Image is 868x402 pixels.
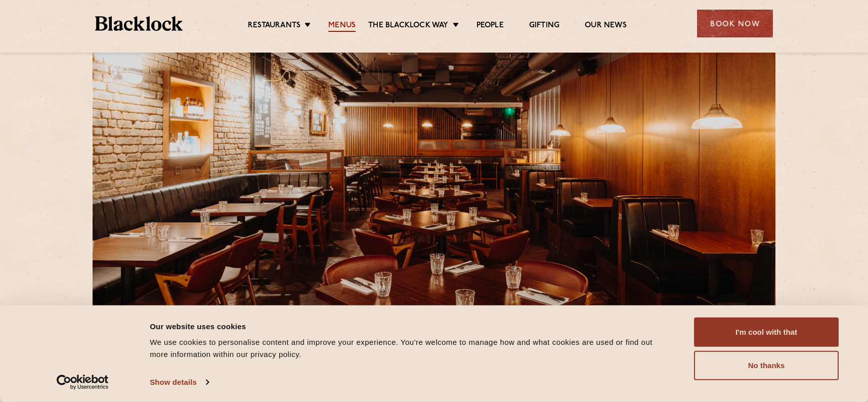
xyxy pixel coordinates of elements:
a: Usercentrics Cookiebot - opens in a new window [38,375,127,390]
div: Book Now [697,10,773,37]
button: No thanks [694,351,839,380]
div: Our website uses cookies [150,320,671,332]
a: Our News [585,21,627,32]
a: Show details [150,375,208,390]
a: People [476,21,504,32]
div: We use cookies to personalise content and improve your experience. You're welcome to manage how a... [150,336,671,361]
button: I'm cool with that [694,318,839,347]
a: The Blacklock Way [368,21,448,32]
a: Gifting [529,21,559,32]
a: Menus [328,21,356,32]
a: Restaurants [248,21,300,32]
img: BL_Textured_Logo-footer-cropped.svg [95,16,183,31]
